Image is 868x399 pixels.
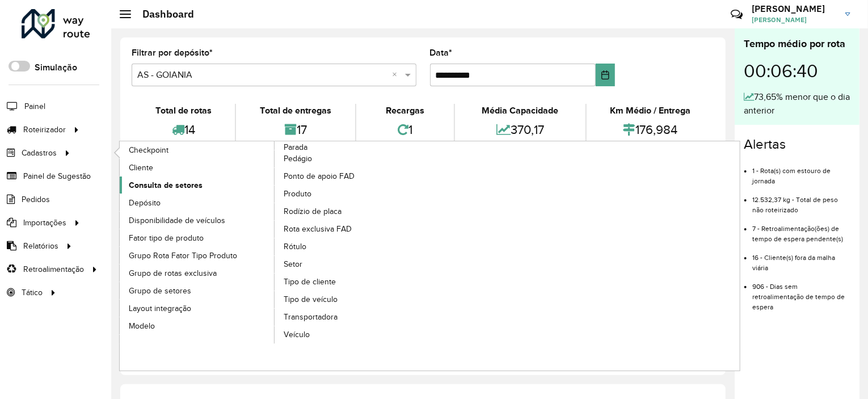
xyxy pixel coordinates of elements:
span: Importações [23,217,66,229]
span: Painel de Sugestão [23,170,91,182]
a: Rótulo [275,238,430,255]
span: Cadastros [22,147,57,159]
span: Veículo [284,329,310,341]
li: 16 - Cliente(s) fora da malha viária [752,244,850,273]
div: 00:06:40 [744,52,850,90]
label: Filtrar por depósito [132,46,213,60]
span: Cliente [129,162,153,174]
div: Tempo médio por rota [744,36,850,52]
a: Modelo [120,317,275,334]
a: Pedágio [275,150,430,167]
a: Fator tipo de produto [120,229,275,246]
span: Rodízio de placa [284,205,342,217]
a: Rota exclusiva FAD [275,221,430,238]
a: Cliente [120,159,275,176]
a: Depósito [120,194,275,211]
div: Total de entregas [239,104,352,117]
div: 1 [359,117,451,142]
span: [PERSON_NAME] [752,15,837,25]
span: Rota exclusiva FAD [284,223,352,235]
div: Km Médio / Entrega [589,104,711,117]
span: Tático [22,287,43,299]
span: Layout integração [129,303,191,314]
a: Rodízio de placa [275,203,430,220]
a: Checkpoint [120,141,275,158]
div: 73,65% menor que o dia anterior [744,90,850,117]
a: Consulta de setores [120,177,275,194]
div: Recargas [359,104,451,117]
span: Tipo de cliente [284,276,336,288]
div: Total de rotas [134,104,232,117]
span: Parada [284,141,307,153]
li: 12.532,37 kg - Total de peso não roteirizado [752,186,850,215]
label: Data [430,46,453,60]
span: Modelo [129,320,155,332]
a: Veículo [275,326,430,343]
span: Pedidos [22,194,50,205]
span: Depósito [129,197,161,209]
a: Parada [120,141,430,344]
a: Ponto de apoio FAD [275,168,430,185]
li: 1 - Rota(s) com estouro de jornada [752,157,850,186]
a: Grupo de rotas exclusiva [120,264,275,282]
a: Disponibilidade de veículos [120,212,275,229]
a: Tipo de veículo [275,291,430,308]
li: 7 - Retroalimentação(ões) de tempo de espera pendente(s) [752,215,850,244]
span: Setor [284,258,302,270]
div: 176,984 [589,117,711,142]
span: Retroalimentação [23,263,84,275]
span: Transportadora [284,311,338,323]
label: Simulação [35,61,77,74]
h3: [PERSON_NAME] [752,3,837,14]
span: Disponibilidade de veículos [129,215,225,226]
div: Média Capacidade [458,104,582,117]
li: 906 - Dias sem retroalimentação de tempo de espera [752,273,850,312]
div: 14 [134,117,232,142]
div: 17 [239,117,352,142]
span: Painel [24,100,45,112]
span: Relatórios [23,240,58,252]
h2: Dashboard [131,8,194,20]
span: Tipo de veículo [284,293,338,305]
span: Grupo Rota Fator Tipo Produto [129,250,237,262]
span: Fator tipo de produto [129,232,204,244]
span: Grupo de rotas exclusiva [129,267,217,279]
a: Contato Rápido [724,2,749,27]
a: Produto [275,186,430,203]
a: Setor [275,256,430,273]
span: Consulta de setores [129,179,203,191]
span: Pedágio [284,153,312,165]
span: Produto [284,188,311,200]
a: Grupo Rota Fator Tipo Produto [120,247,275,264]
span: Grupo de setores [129,285,191,297]
span: Clear all [393,68,402,82]
a: Tipo de cliente [275,274,430,291]
span: Ponto de apoio FAD [284,170,355,182]
span: Rótulo [284,241,306,253]
a: Transportadora [275,309,430,326]
h4: Alertas [744,136,850,153]
span: Roteirizador [23,124,66,136]
a: Grupo de setores [120,282,275,299]
button: Choose Date [596,64,615,86]
div: 370,17 [458,117,582,142]
a: Layout integração [120,300,275,317]
span: Checkpoint [129,144,168,156]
